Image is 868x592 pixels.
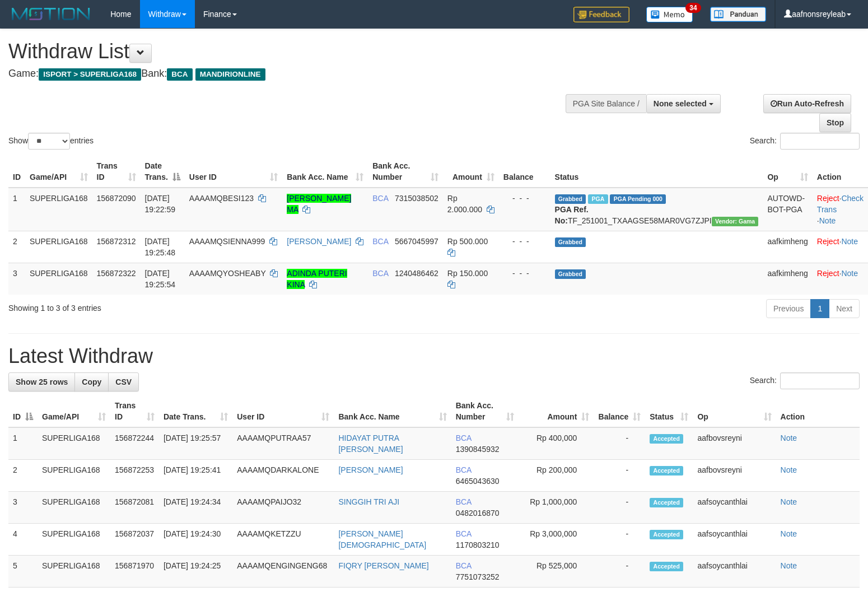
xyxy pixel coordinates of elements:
th: Status: activate to sort column ascending [645,395,693,427]
span: MANDIRIONLINE [195,68,265,81]
a: SINGGIH TRI AJI [338,497,399,506]
th: ID: activate to sort column descending [8,395,38,427]
td: 156872244 [110,427,159,460]
a: Check Trans [817,194,864,214]
h1: Withdraw List [8,40,567,63]
th: Action [776,395,860,427]
th: Game/API: activate to sort column ascending [25,156,92,188]
span: Grabbed [555,237,586,247]
a: FIQRY [PERSON_NAME] [338,561,428,570]
span: Rp 2.000.000 [447,194,482,214]
td: AAAAMQKETZZU [232,524,334,556]
th: Amount: activate to sort column ascending [443,156,499,188]
td: 1 [8,427,38,460]
td: 2 [8,460,38,492]
a: Reject [817,194,839,203]
td: - [594,492,645,524]
div: PGA Site Balance / [566,94,646,113]
span: [DATE] 19:25:54 [145,269,176,289]
td: 4 [8,524,38,556]
td: 3 [8,263,25,295]
td: aafkimheng [763,263,812,295]
div: - - - [503,193,546,204]
th: ID [8,156,25,188]
span: Rp 500.000 [447,237,488,246]
a: ADINDA PUTERI KINA [287,269,347,289]
td: [DATE] 19:25:41 [159,460,232,492]
td: 156872081 [110,492,159,524]
a: Note [781,465,797,474]
input: Search: [780,372,860,389]
td: Rp 200,000 [519,460,594,492]
span: 34 [685,3,701,13]
th: Bank Acc. Name: activate to sort column ascending [334,395,451,427]
span: Copy 6465043630 to clipboard [456,477,500,486]
a: [PERSON_NAME] MA [287,194,351,214]
span: PGA Pending [610,194,666,204]
td: SUPERLIGA168 [38,427,110,460]
span: CSV [115,377,132,386]
label: Search: [750,133,860,150]
td: aafsoycanthlai [693,492,776,524]
span: Accepted [650,434,683,444]
td: TF_251001_TXAAGSE58MAR0VG7ZJPI [550,188,763,231]
h1: Latest Withdraw [8,345,860,367]
th: Bank Acc. Name: activate to sort column ascending [282,156,368,188]
input: Search: [780,133,860,150]
a: Note [841,237,858,246]
span: 156872312 [97,237,136,246]
td: 5 [8,556,38,588]
a: Note [819,216,836,225]
th: Balance [499,156,550,188]
span: Accepted [650,466,683,476]
td: · · [813,188,868,231]
th: Op: activate to sort column ascending [693,395,776,427]
td: Rp 1,000,000 [519,492,594,524]
td: 156872037 [110,524,159,556]
td: [DATE] 19:25:57 [159,427,232,460]
a: Reject [817,237,839,246]
th: Game/API: activate to sort column ascending [38,395,110,427]
button: None selected [646,94,721,113]
span: Grabbed [555,269,586,279]
span: BCA [372,237,388,246]
span: Copy 1390845932 to clipboard [456,445,500,454]
td: SUPERLIGA168 [38,556,110,588]
label: Show entries [8,133,94,150]
td: AAAAMQPUTRAA57 [232,427,334,460]
span: Grabbed [555,194,586,204]
td: 156871970 [110,556,159,588]
a: [PERSON_NAME][DEMOGRAPHIC_DATA] [338,529,426,549]
td: [DATE] 19:24:25 [159,556,232,588]
td: 156872253 [110,460,159,492]
span: ISPORT > SUPERLIGA168 [39,68,141,81]
span: 156872322 [97,269,136,278]
td: AAAAMQENGINGENG68 [232,556,334,588]
div: Showing 1 to 3 of 3 entries [8,298,353,314]
span: AAAAMQSIENNA999 [189,237,265,246]
span: Rp 150.000 [447,269,488,278]
div: - - - [503,268,546,279]
td: SUPERLIGA168 [38,460,110,492]
td: aafkimheng [763,231,812,263]
td: SUPERLIGA168 [25,231,92,263]
td: aafsoycanthlai [693,556,776,588]
span: BCA [456,497,472,506]
th: Action [813,156,868,188]
span: Copy 5667045997 to clipboard [395,237,438,246]
span: [DATE] 19:25:48 [145,237,176,257]
td: - [594,460,645,492]
td: SUPERLIGA168 [38,524,110,556]
td: aafbovsreyni [693,460,776,492]
span: BCA [456,465,472,474]
td: - [594,524,645,556]
img: panduan.png [710,7,766,22]
span: Copy 1170803210 to clipboard [456,540,500,549]
span: Copy 0482016870 to clipboard [456,509,500,518]
td: Rp 400,000 [519,427,594,460]
td: SUPERLIGA168 [25,263,92,295]
td: [DATE] 19:24:30 [159,524,232,556]
span: Accepted [650,530,683,539]
span: 156872090 [97,194,136,203]
span: Vendor URL: https://trx31.1velocity.biz [712,217,759,226]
